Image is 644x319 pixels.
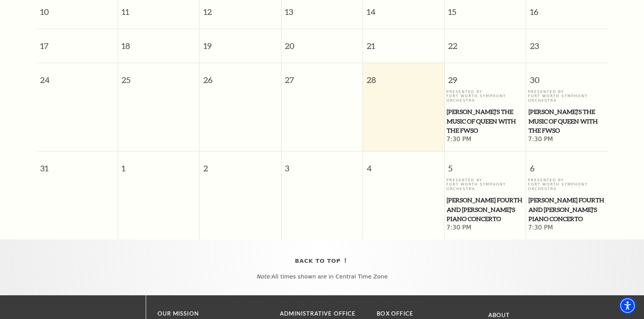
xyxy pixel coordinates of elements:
[619,297,636,314] div: Accessibility Menu
[526,63,608,90] span: 30
[526,29,608,55] span: 23
[363,151,444,178] span: 4
[445,63,526,90] span: 29
[446,178,524,191] p: Presented By Fort Worth Symphony Orchestra
[118,151,199,178] span: 1
[36,63,118,90] span: 24
[528,178,606,191] p: Presented By Fort Worth Symphony Orchestra
[363,29,444,55] span: 21
[118,63,199,90] span: 25
[526,151,608,178] span: 6
[200,29,281,55] span: 19
[446,90,524,103] p: Presented By Fort Worth Symphony Orchestra
[118,29,199,55] span: 18
[446,224,524,232] span: 7:30 PM
[528,90,606,103] p: Presented By Fort Worth Symphony Orchestra
[281,151,363,178] span: 3
[528,135,606,144] span: 7:30 PM
[446,135,524,144] span: 7:30 PM
[363,63,444,90] span: 28
[529,195,605,224] span: [PERSON_NAME] Fourth and [PERSON_NAME]'s Piano Concerto
[447,195,524,224] span: [PERSON_NAME] Fourth and [PERSON_NAME]'s Piano Concerto
[445,29,526,55] span: 22
[529,107,605,135] span: [PERSON_NAME]'s The Music of Queen with the FWSO
[445,151,526,178] span: 5
[200,63,281,90] span: 26
[295,256,341,266] span: Back To Top
[158,309,253,319] p: OUR MISSION
[7,273,637,280] p: All times shown are in Central Time Zone
[447,107,524,135] span: [PERSON_NAME]'s The Music of Queen with the FWSO
[36,151,118,178] span: 31
[256,273,272,280] em: Note:
[528,224,606,232] span: 7:30 PM
[200,151,281,178] span: 2
[377,309,462,319] p: BOX OFFICE
[488,312,510,318] a: About
[281,29,363,55] span: 20
[36,29,118,55] span: 17
[281,63,363,90] span: 27
[280,309,365,319] p: Administrative Office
